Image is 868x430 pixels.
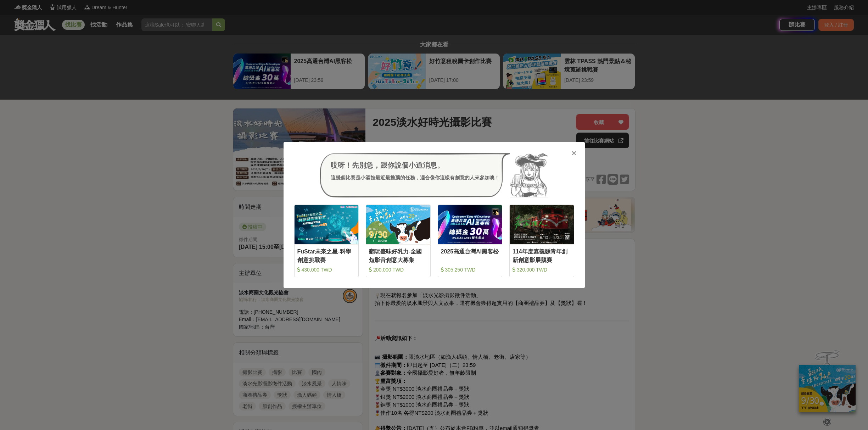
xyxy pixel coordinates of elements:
div: 305,250 TWD [441,266,499,273]
a: Cover ImageFuStar未來之星-科學創意挑戰賽 430,000 TWD [294,205,359,277]
img: Cover Image [510,205,574,244]
div: 114年度嘉義縣青年創新創意影展競賽 [513,247,571,263]
div: 哎呀！先別急，跟你說個小道消息。 [331,160,499,171]
img: Cover Image [438,205,502,244]
div: 翻玩臺味好乳力-全國短影音創意大募集 [369,247,427,263]
a: Cover Image翻玩臺味好乳力-全國短影音創意大募集 200,000 TWD [366,205,431,277]
a: Cover Image2025高通台灣AI黑客松 305,250 TWD [438,205,503,277]
img: Avatar [510,153,548,197]
img: Cover Image [366,205,430,244]
div: 2025高通台灣AI黑客松 [441,247,499,263]
div: 200,000 TWD [369,266,427,273]
img: Cover Image [295,205,359,244]
div: 這幾個比賽是小酒館最近最推薦的任務，適合像你這樣有創意的人來參加噢！ [331,174,499,182]
a: Cover Image114年度嘉義縣青年創新創意影展競賽 320,000 TWD [509,205,574,277]
div: 320,000 TWD [513,266,571,273]
div: FuStar未來之星-科學創意挑戰賽 [297,247,356,263]
div: 430,000 TWD [297,266,356,273]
